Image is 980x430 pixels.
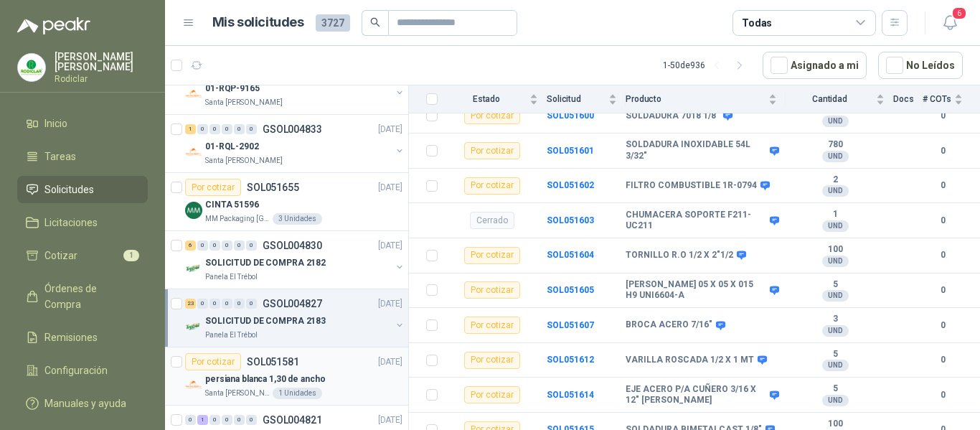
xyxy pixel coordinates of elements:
[786,279,885,291] b: 5
[205,373,326,386] p: persiana blanca 1,30 de ancho
[263,124,322,134] p: GSOL004833
[17,143,148,170] a: Tareas
[923,388,963,402] b: 0
[822,151,849,162] div: UND
[222,415,232,425] div: 0
[185,121,405,167] a: 1 0 0 0 0 0 GSOL004833[DATE] Company Logo01-RQL-2902Santa [PERSON_NAME]
[464,177,520,195] div: Por cotizar
[205,97,283,108] p: Santa [PERSON_NAME]
[197,299,208,309] div: 0
[547,146,594,156] b: SOL051601
[822,220,849,232] div: UND
[822,185,849,197] div: UND
[547,94,606,104] span: Solicitud
[626,250,733,261] b: TORNILLO R.O 1/2 X 2"1/2
[185,179,241,196] div: Por cotizar
[44,215,98,230] span: Licitaciones
[923,248,963,262] b: 0
[937,10,963,36] button: 6
[464,247,520,264] div: Por cotizar
[44,363,108,378] span: Configuración
[185,240,196,251] div: 6
[626,355,754,366] b: VARILLA ROSCADA 1/2 X 1 MT
[464,386,520,403] div: Por cotizar
[464,107,520,124] div: Por cotizar
[878,52,963,79] button: No Leídos
[205,388,270,399] p: Santa [PERSON_NAME]
[626,139,766,162] b: SOLDADURA INOXIDABLE 54L 3/32"
[185,318,202,335] img: Company Logo
[464,317,520,334] div: Por cotizar
[263,240,322,251] p: GSOL004830
[17,324,148,351] a: Remisiones
[55,52,148,72] p: [PERSON_NAME] [PERSON_NAME]
[626,85,786,113] th: Producto
[17,242,148,269] a: Cotizar1
[547,320,594,330] a: SOL051607
[185,144,202,161] img: Company Logo
[44,149,76,164] span: Tareas
[247,182,299,192] p: SOL051655
[246,240,257,251] div: 0
[378,239,402,253] p: [DATE]
[893,85,923,113] th: Docs
[17,176,148,203] a: Solicitudes
[626,279,766,302] b: [PERSON_NAME] 05 X 05 X 015 H9 UNI6604-A
[205,271,258,283] p: Panela El Trébol
[205,155,283,167] p: Santa [PERSON_NAME]
[786,349,885,360] b: 5
[547,180,594,190] a: SOL051602
[626,94,765,104] span: Producto
[44,396,126,411] span: Manuales y ayuda
[17,390,148,417] a: Manuales y ayuda
[205,314,326,328] p: SOLICITUD DE COMPRA 2183
[923,353,963,367] b: 0
[212,12,304,33] h1: Mis solicitudes
[17,110,148,137] a: Inicio
[464,281,520,299] div: Por cotizar
[185,237,405,283] a: 6 0 0 0 0 0 GSOL004830[DATE] Company LogoSOLICITUD DE COMPRA 2182Panela El Trébol
[923,109,963,123] b: 0
[547,250,594,260] b: SOL051604
[822,256,849,267] div: UND
[185,62,405,108] a: 8 1 0 0 0 0 GSOL004835[DATE] Company Logo01-RQP-9165Santa [PERSON_NAME]
[822,360,849,371] div: UND
[547,285,594,295] b: SOL051605
[123,250,139,261] span: 1
[246,124,257,134] div: 0
[547,111,594,121] b: SOL051600
[923,284,963,297] b: 0
[626,384,766,406] b: EJE ACERO P/A CUÑERO 3/16 X 12" [PERSON_NAME]
[185,124,196,134] div: 1
[378,413,402,427] p: [DATE]
[786,314,885,325] b: 3
[185,85,202,103] img: Company Logo
[185,376,202,393] img: Company Logo
[209,240,220,251] div: 0
[923,85,980,113] th: # COTs
[205,329,258,341] p: Panela El Trébol
[786,85,893,113] th: Cantidad
[185,299,196,309] div: 23
[822,395,849,406] div: UND
[165,173,408,231] a: Por cotizarSOL051655[DATE] Company LogoCINTA 51596MM Packaging [GEOGRAPHIC_DATA]3 Unidades
[44,329,98,345] span: Remisiones
[470,212,514,229] div: Cerrado
[446,85,547,113] th: Estado
[205,213,270,225] p: MM Packaging [GEOGRAPHIC_DATA]
[44,248,77,263] span: Cotizar
[185,260,202,277] img: Company Logo
[786,94,873,104] span: Cantidad
[547,390,594,400] a: SOL051614
[185,353,241,370] div: Por cotizar
[951,6,967,20] span: 6
[923,94,951,104] span: # COTs
[786,209,885,220] b: 1
[763,52,867,79] button: Asignado a mi
[209,415,220,425] div: 0
[247,357,299,367] p: SOL051581
[246,299,257,309] div: 0
[464,142,520,159] div: Por cotizar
